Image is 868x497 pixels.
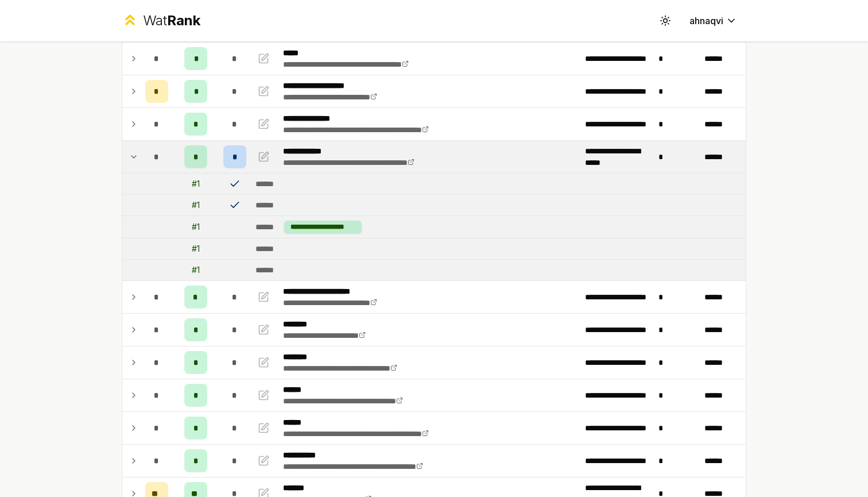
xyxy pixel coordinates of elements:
a: WatRank [122,11,200,30]
div: # 1 [192,264,200,276]
div: # 1 [192,221,200,233]
span: ahnaqvi [689,14,723,28]
div: # 1 [192,243,200,255]
span: Rank [167,12,200,29]
button: ahnaqvi [680,10,746,31]
div: Wat [143,11,200,30]
div: # 1 [192,178,200,190]
div: # 1 [192,199,200,211]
